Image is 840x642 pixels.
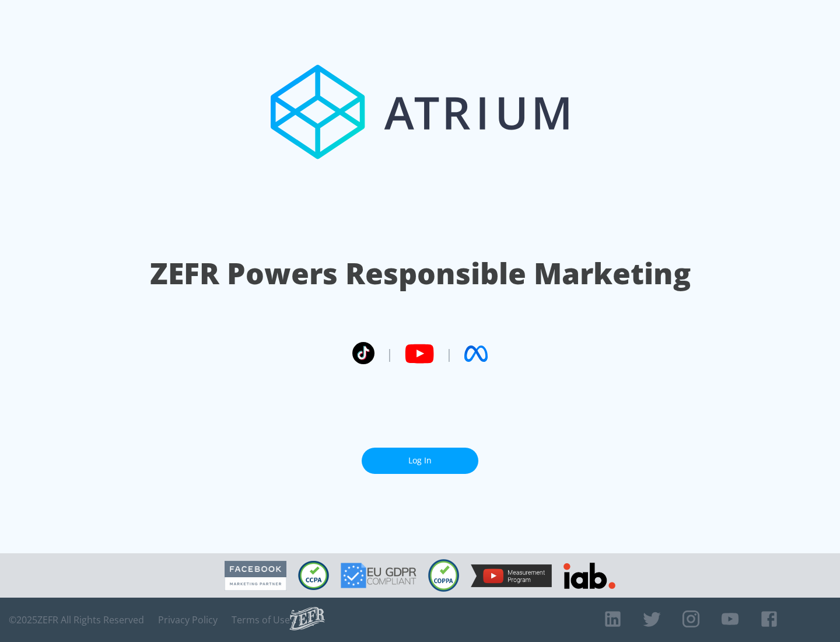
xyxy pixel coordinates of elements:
img: YouTube Measurement Program [471,564,552,587]
img: GDPR Compliant [341,563,416,588]
img: CCPA Compliant [298,561,329,590]
a: Privacy Policy [158,614,218,626]
a: Terms of Use [232,614,290,626]
img: COPPA Compliant [428,559,459,592]
h1: ZEFR Powers Responsible Marketing [150,253,691,294]
img: Facebook Marketing Partner [225,561,286,591]
span: © 2025 ZEFR All Rights Reserved [9,614,144,626]
span: | [446,345,453,362]
a: Log In [362,448,478,474]
span: | [386,345,393,362]
img: IAB [563,563,615,589]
